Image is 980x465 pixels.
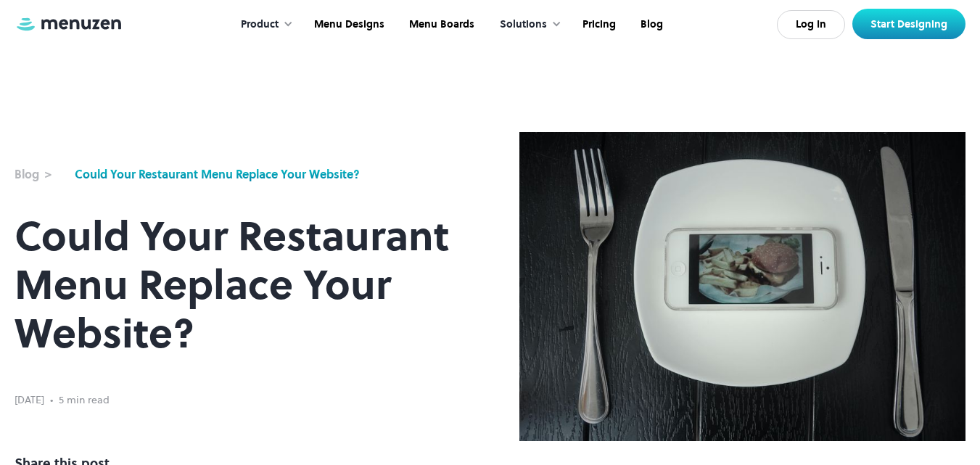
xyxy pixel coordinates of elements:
[59,392,110,408] div: 5 min read
[485,2,569,47] div: Solutions
[777,10,845,39] a: Log In
[569,2,627,47] a: Pricing
[500,17,547,33] div: Solutions
[300,2,395,47] a: Menu Designs
[852,9,965,39] a: Start Designing
[241,17,279,33] div: Product
[15,165,67,183] a: Blog >
[15,392,44,408] div: [DATE]
[50,392,53,408] div: •
[395,2,485,47] a: Menu Boards
[75,165,360,183] a: Could Your Restaurant Menu Replace Your Website?
[226,2,300,47] div: Product
[627,2,674,47] a: Blog
[15,212,461,358] h1: Could Your Restaurant Menu Replace Your Website?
